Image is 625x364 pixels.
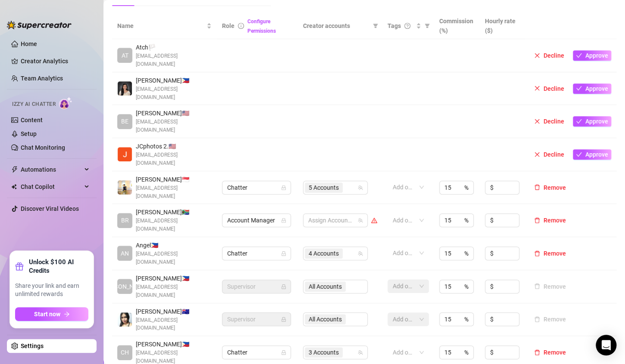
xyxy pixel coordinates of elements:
span: [PERSON_NAME] 🇵🇭 [136,76,212,85]
span: 3 Accounts [309,348,339,357]
th: Commission (%) [434,13,480,39]
span: lock [281,284,286,289]
span: [EMAIL_ADDRESS][DOMAIN_NAME] [136,250,212,266]
span: Share your link and earn unlimited rewards [15,282,88,299]
a: Content [21,117,43,123]
button: Remove [531,182,569,193]
span: Decline [544,118,564,125]
span: Chatter [227,181,286,194]
a: Chat Monitoring [21,144,65,151]
span: Creator accounts [303,21,369,31]
span: filter [425,23,430,28]
span: filter [423,19,431,32]
span: Chatter [227,346,286,359]
span: Approve [585,151,608,158]
a: Setup [21,130,37,137]
span: Remove [544,250,566,257]
img: JCphotos 2020 [118,147,132,161]
span: check [576,151,582,157]
span: Automations [21,163,82,176]
span: delete [534,184,540,190]
span: Account Manager [227,214,286,227]
button: Approve [573,83,611,94]
button: Remove [531,314,569,324]
span: check [576,85,582,91]
span: AT [122,51,128,60]
span: filter [373,23,378,28]
span: delete [534,349,540,355]
span: close [534,52,540,59]
button: Approve [573,50,611,61]
span: Atch 🏳️ [136,43,212,52]
button: Approve [573,116,611,126]
strong: Unlock $100 AI Credits [29,258,88,275]
span: check [576,118,582,124]
span: [EMAIL_ADDRESS][DOMAIN_NAME] [136,52,212,68]
button: Remove [531,347,569,358]
span: Role [222,22,234,29]
span: [PERSON_NAME] 🇵🇭 [136,339,212,349]
a: Creator Analytics [21,54,90,68]
button: Remove [531,248,569,259]
span: Approve [585,118,608,125]
span: Decline [544,52,564,59]
span: BR [121,216,129,225]
a: Configure Permissions [247,19,276,34]
span: close [534,151,540,157]
img: Adam Bautista [118,180,132,194]
span: CH [121,348,129,357]
span: [EMAIL_ADDRESS][DOMAIN_NAME] [136,118,212,134]
span: [PERSON_NAME] 🇿🇦 [136,207,212,217]
span: JCphotos 2. 🇺🇸 [136,142,212,151]
img: AI Chatter [59,97,72,109]
span: check [576,52,582,59]
span: close [534,85,540,91]
button: Remove [531,281,569,292]
span: lock [281,185,286,190]
div: Open Intercom Messenger [596,335,616,355]
span: Remove [544,217,566,224]
span: [EMAIL_ADDRESS][DOMAIN_NAME] [136,184,212,201]
span: [EMAIL_ADDRESS][DOMAIN_NAME] [136,316,212,333]
button: Decline [531,83,568,94]
a: Team Analytics [21,75,63,82]
span: arrow-right [64,311,70,317]
span: Angel 🇵🇭 [136,241,212,250]
span: team [358,350,363,355]
span: close [534,118,540,124]
button: Decline [531,149,568,160]
span: question-circle [404,23,410,29]
span: [PERSON_NAME] 🇸🇬 [136,175,212,184]
span: gift [15,262,24,271]
span: Chat Copilot [21,180,82,194]
span: [EMAIL_ADDRESS][DOMAIN_NAME] [136,283,212,299]
span: Supervisor [227,280,286,293]
span: [EMAIL_ADDRESS][DOMAIN_NAME] [136,217,212,233]
th: Hourly rate ($) [480,13,525,39]
span: [PERSON_NAME] 🇵🇭 [136,274,212,283]
span: Remove [544,349,566,356]
span: Remove [544,184,566,191]
th: Name [112,13,217,39]
span: delete [534,217,540,223]
a: Settings [21,342,44,349]
span: thunderbolt [11,166,18,173]
span: Supervisor [227,313,286,326]
img: Moana Seas [118,312,132,327]
span: Approve [585,85,608,92]
img: Justine Bairan [118,81,132,96]
span: team [358,251,363,256]
span: lock [281,218,286,223]
span: Name [117,21,205,31]
span: AN [121,249,129,258]
span: filter [371,19,380,32]
span: [PERSON_NAME] [102,282,148,291]
img: logo-BBDzfeDw.svg [7,21,72,29]
span: BE [121,117,128,126]
span: [PERSON_NAME] 🇦🇺 [136,307,212,316]
span: 5 Accounts [305,182,343,193]
span: team [358,185,363,190]
span: 5 Accounts [309,183,339,192]
span: team [358,218,363,223]
span: delete [534,250,540,256]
